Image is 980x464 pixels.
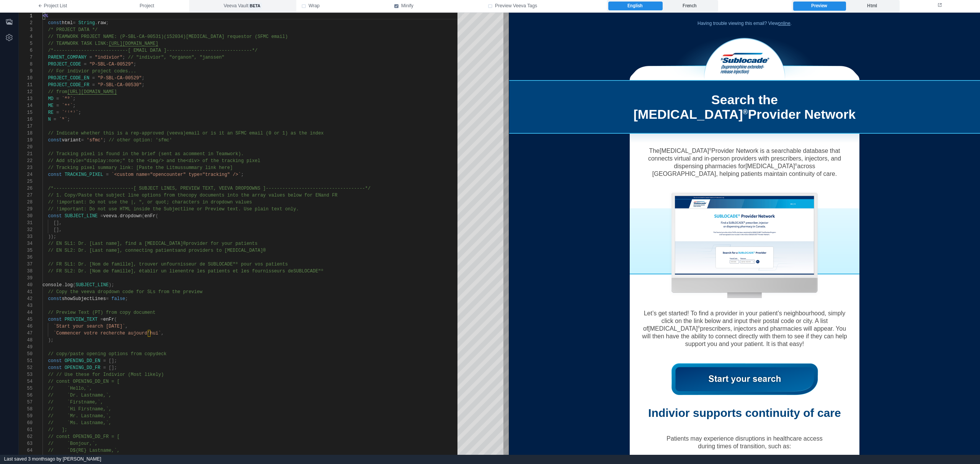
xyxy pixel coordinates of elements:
div: 58 [19,406,33,413]
div: 51 [19,357,33,364]
span: ; [142,82,144,88]
div: 21 [19,151,33,157]
span: // Copy the veeva dropdown code for SLs from the p [48,289,186,295]
div: 12 [19,89,33,95]
span: // "indivior", "organon", "janssen" [128,55,224,60]
div: 34 [19,240,33,247]
span: <div> of the tracking pixel [186,158,260,164]
span: // copy/paste opening options from copydeck [48,351,167,357]
span: N [48,117,51,122]
span: ( [73,282,75,288]
span: beta [248,3,262,10]
div: 37 [19,261,33,268]
div: 54 [19,378,33,385]
span: = [54,117,56,122]
span: ; [241,172,244,177]
span: enFr [103,317,114,322]
div: 20 [19,144,33,151]
div: 5 [19,40,33,47]
div: 45 [19,316,33,323]
span: SUBJECT_LINE [75,282,108,288]
span: "P-SBL-CA-00529" [89,62,133,67]
span: const [48,358,62,364]
span: const [48,20,62,26]
div: 3 [19,26,33,33]
span: = [73,20,75,26]
span: = [84,62,87,67]
span: []; [109,365,117,371]
span: ; [106,20,109,26]
span: = [56,103,59,108]
span: // `Mr. Lastname,`, [48,413,111,419]
span: "P-SBL-CA-00529" [98,75,142,81]
span: copy documents into the array values below for EN [186,193,321,198]
span: const [48,317,62,322]
span: variant [62,138,81,143]
div: 31 [19,220,33,226]
span: PROJECT_CODE_EN [48,75,89,81]
div: 1 [19,13,33,20]
div: 44 [19,309,33,316]
span: ; [67,117,70,122]
span: enFr [144,213,155,219]
span: ---------------*/ [324,186,371,191]
span: Project [140,3,154,10]
span: and FR [321,193,337,198]
div: 7 [19,54,33,61]
span: x [321,131,323,136]
span: = [106,172,109,177]
span: // EN SL2: Dr. [Last name], connecting patients [48,248,177,253]
span: EVIEW TEXT, VEEVA DROPDOWNS ]--------------------- [186,186,323,191]
span: []; [109,358,117,364]
span: `ᴹᴰ` [62,96,73,102]
span: = [56,110,59,115]
span: `Commencer votre recherche aujourd’hui` [54,331,161,336]
div: 48 [19,337,33,344]
span: . [62,282,64,288]
span: line or Preview text. Use plain text only. [183,207,299,212]
span: veeva [103,213,117,219]
span: false [111,296,125,302]
span: ; [78,110,81,115]
div: 47 [19,330,33,337]
span: comment in Teamwork). [186,151,243,157]
div: 19 [19,137,33,144]
span: [URL][DOMAIN_NAME] [67,89,117,95]
span: <% [42,13,48,19]
div: 24 [19,171,33,178]
span: // FR SL1: Dr. [Nom de famille], trouver un [48,262,167,267]
span: /*-----------------------------[ SUBJECT LINES, PR [48,186,186,191]
span: ; [103,138,106,143]
span: = [103,358,106,364]
div: 28 [19,199,33,206]
span: // `Dr. Lastname,`, [48,393,111,398]
textarea: Editor content;Press Alt+F1 for Accessibility Options. [42,13,43,20]
div: 39 [19,275,33,282]
div: 36 [19,254,33,261]
span: // !important: Do not use HTML inside the Subject [48,207,183,212]
span: OPENING_DD_FR [65,365,101,371]
div: 32 [19,226,33,233]
span: = [100,213,103,219]
span: ME [48,103,53,108]
span: [], [54,227,62,233]
span: [URL][DOMAIN_NAME] [109,41,158,46]
div: 30 [19,213,33,220]
span: RE [48,110,53,115]
span: SUBLOCADEᴹᴰ [293,269,323,274]
span: ; [134,62,136,67]
span: // TEAMWORK TASK LINK: [48,41,108,46]
div: 25 [19,178,33,185]
div: 64 [19,447,33,454]
span: cters in dropdown values [186,200,252,205]
span: review [186,289,202,295]
div: 11 [19,82,33,89]
span: // `Firstname,`, [48,400,103,405]
div: 42 [19,295,33,302]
